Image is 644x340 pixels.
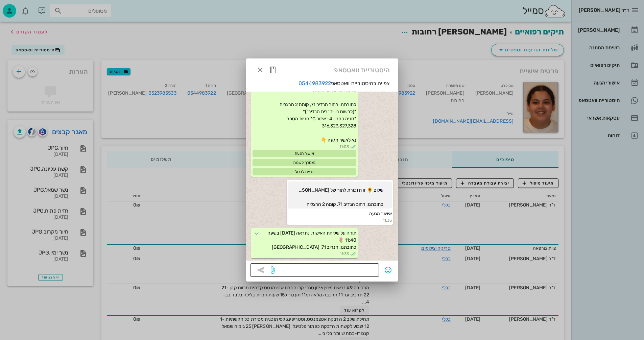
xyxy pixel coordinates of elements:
[339,144,349,150] span: 11:03
[266,230,356,250] span: תודה על שליחת האישור. נתראה [DATE] בשעה 11:40 🌷 כתובתנו: הנדיב 71, [GEOGRAPHIC_DATA]
[253,159,356,166] div: נצטרך לשנות
[369,211,392,217] span: אישור הגעה
[246,79,398,88] p: צפייה בהיסטוריית וואטסאפ
[288,217,392,223] small: 11:33
[253,168,356,175] div: נרצה לבטל
[246,58,398,79] div: היסטוריית וואטסאפ
[299,80,331,87] a: 0544983922
[296,187,383,207] span: שלום 🌻 זו תזכורת לתור של [PERSON_NAME] למרפאת ד"ר [PERSON_NAME] [DATE] בשעה 11:40. מאשרים הגעה? כ...
[253,150,356,157] div: אישור הגעה
[340,251,349,257] span: 11:33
